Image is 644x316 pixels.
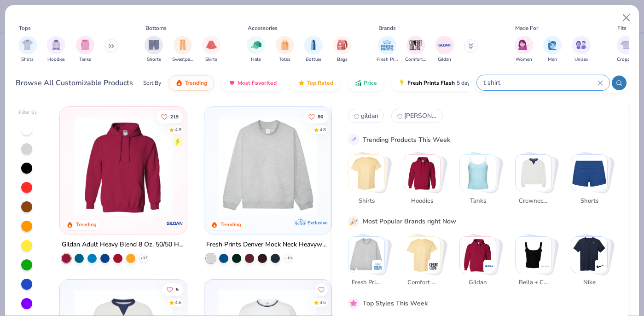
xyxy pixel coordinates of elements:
[348,109,384,123] button: gildan0
[435,36,454,63] button: filter button
[373,261,383,270] img: Fresh Prints
[170,114,179,119] span: 219
[515,36,533,63] button: filter button
[516,236,551,272] img: Bella + Canvas
[571,154,613,209] button: Stack Card Button Shorts
[348,75,384,91] button: Price
[571,236,607,272] img: Nike
[391,109,443,123] button: jerzees'1
[516,155,551,191] img: Crewnecks
[143,79,161,87] div: Sort By
[51,40,61,50] img: Hoodies Image
[307,79,333,87] span: Top Rated
[76,36,94,63] button: filter button
[308,40,319,50] img: Bottles Image
[19,24,31,32] div: Tops
[162,283,183,296] button: Like
[319,299,326,306] div: 4.6
[337,40,347,50] img: Bags Image
[515,24,538,32] div: Made For
[617,36,635,63] button: filter button
[348,236,384,272] img: Fresh Prints
[377,56,398,63] span: Fresh Prints
[515,36,533,63] div: filter for Women
[404,111,437,120] span: [PERSON_NAME]'
[377,36,398,63] button: filter button
[221,75,284,91] button: Most Favorited
[147,56,161,63] span: Shorts
[176,287,179,292] span: 5
[280,40,290,50] img: Totes Image
[168,75,214,91] button: Trending
[349,217,358,225] img: party_popper.gif
[518,40,529,50] img: Women Image
[279,56,290,63] span: Totes
[251,40,261,50] img: Hats Image
[304,36,323,63] button: filter button
[407,79,455,87] span: Fresh Prints Flash
[319,126,326,133] div: 4.8
[247,36,265,63] button: filter button
[172,56,193,63] span: Sweatpants
[175,299,181,306] div: 4.6
[574,56,588,63] span: Unisex
[172,36,193,63] button: filter button
[349,135,358,144] img: trend_line.gif
[574,196,604,205] span: Shorts
[351,278,381,287] span: Fresh Prints
[459,154,502,209] button: Stack Card Button Tanks
[18,36,37,63] div: filter for Shirts
[407,278,437,287] span: Comfort Colors
[380,38,394,52] img: Fresh Prints Image
[47,36,65,63] button: filter button
[576,40,586,50] img: Unisex Image
[515,154,557,209] button: Stack Card Button Crewnecks
[166,214,184,232] img: Gildan logo
[571,155,607,191] img: Shorts
[405,56,426,63] span: Comfort Colors
[459,236,502,291] button: Stack Card Button Gildan
[178,40,188,50] img: Sweatpants Image
[540,261,550,270] img: Bella + Canvas
[435,36,454,63] div: filter for Gildan
[349,299,358,307] img: pink_star.gif
[518,278,548,287] span: Bella + Canvas
[543,36,562,63] button: filter button
[145,36,163,63] button: filter button
[516,56,532,63] span: Women
[175,126,181,133] div: 4.8
[348,236,390,291] button: Stack Card Button Fresh Prints
[291,75,340,91] button: Top Rated
[276,36,294,63] div: filter for Totes
[377,36,398,63] div: filter for Fresh Prints
[404,154,446,209] button: Stack Card Button Hoodies
[407,196,437,205] span: Hoodies
[62,239,185,250] div: Gildan Adult Heavy Blend 8 Oz. 50/50 Hooded Sweatshirt
[19,109,37,116] div: Filter By
[149,40,159,50] img: Shorts Image
[251,56,261,63] span: Hats
[202,36,220,63] button: filter button
[364,79,377,87] span: Price
[284,255,291,261] span: + 10
[80,40,90,50] img: Tanks Image
[621,40,631,50] img: Cropped Image
[79,56,91,63] span: Tanks
[206,40,217,50] img: Skirts Image
[617,24,627,32] div: Fits
[518,196,548,205] span: Crewnecks
[596,261,605,270] img: Nike
[438,56,451,63] span: Gildan
[140,255,147,261] span: + 37
[205,56,217,63] span: Skirts
[361,111,378,120] span: gildan
[457,78,491,88] span: 5 day delivery
[185,79,207,87] span: Trending
[172,36,193,63] div: filter for Sweatpants
[228,79,236,87] img: most_fav.gif
[404,236,440,272] img: Comfort Colors
[618,9,635,27] button: Close
[145,24,167,32] div: Bottoms
[157,110,183,123] button: Like
[16,77,133,88] div: Browse All Customizable Products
